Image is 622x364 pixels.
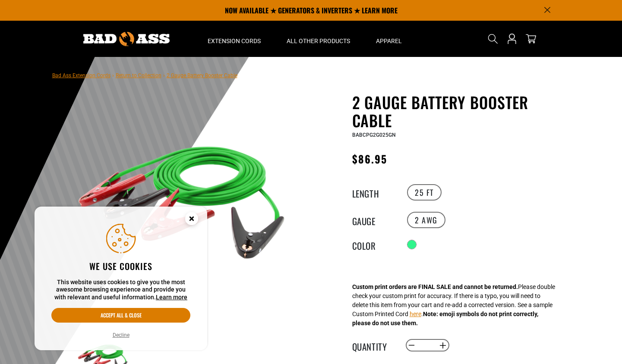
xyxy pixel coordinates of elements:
aside: Cookie Consent [35,207,207,351]
img: green [78,95,286,303]
legend: Color [352,239,395,250]
strong: Custom print orders are FINAL SALE and cannot be returned. [352,283,518,290]
a: Bad Ass Extension Cords [52,72,111,78]
span: › [112,72,114,78]
img: Bad Ass Extension Cords [83,32,170,46]
span: All Other Products [287,37,350,45]
a: Return to Collection [116,72,161,78]
span: BABCPG2G025GN [352,132,396,138]
summary: Extension Cords [195,21,274,57]
button: here [410,310,421,319]
button: Decline [110,331,132,339]
span: › [163,72,165,78]
summary: All Other Products [274,21,363,57]
span: Apparel [376,37,402,45]
summary: Search [486,32,500,46]
label: 2 AWG [407,212,445,228]
div: Please double check your custom print for accuracy. If there is a typo, you will need to delete t... [352,282,555,328]
p: This website uses cookies to give you the most awesome browsing experience and provide you with r... [51,279,190,301]
button: Accept all & close [51,308,190,323]
span: $86.95 [352,151,387,166]
span: 2 Gauge Battery Booster Cable [167,72,237,78]
label: 25 FT [407,184,442,201]
legend: Length [352,187,395,198]
a: Learn more [156,294,187,301]
strong: Note: emoji symbols do not print correctly, please do not use them. [352,311,538,326]
legend: Gauge [352,214,395,226]
summary: Apparel [363,21,415,57]
h1: 2 Gauge Battery Booster Cable [352,93,564,129]
label: Quantity [352,340,395,351]
h2: We use cookies [51,260,190,272]
span: Extension Cords [208,37,261,45]
nav: breadcrumbs [52,70,237,80]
